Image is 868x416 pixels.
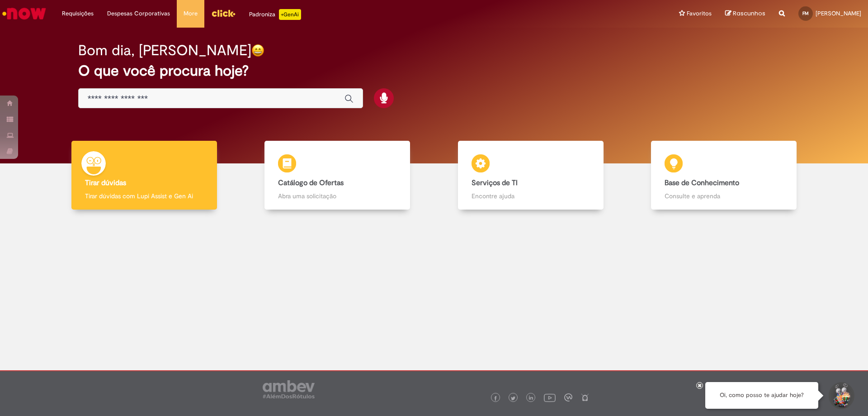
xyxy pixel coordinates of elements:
div: Padroniza [249,9,301,20]
p: +GenAi [279,9,301,20]
span: More [184,9,198,18]
a: Serviços de TI Encontre ajuda [434,141,627,210]
a: Catálogo de Ofertas Abra uma solicitação [241,141,434,210]
p: Consulte e aprenda [665,191,783,201]
img: logo_footer_facebook.png [493,396,498,401]
img: logo_footer_ambev_rotulo_gray.png [263,380,315,398]
span: [PERSON_NAME] [816,10,861,17]
h2: O que você procura hoje? [78,63,790,79]
span: Requisições [62,9,94,18]
button: Iniciar Conversa de Suporte [827,382,854,409]
div: Oi, como posso te ajudar hoje? [705,382,818,409]
span: Rascunhos [733,9,765,18]
img: logo_footer_naosei.png [581,393,589,402]
b: Catálogo de Ofertas [278,178,344,187]
p: Tirar dúvidas com Lupi Assist e Gen Ai [85,191,203,201]
span: Despesas Corporativas [107,9,170,18]
a: Tirar dúvidas Tirar dúvidas com Lupi Assist e Gen Ai [47,141,241,210]
b: Tirar dúvidas [85,178,126,187]
p: Encontre ajuda [472,191,590,201]
b: Base de Conhecimento [665,178,739,187]
b: Serviços de TI [472,178,518,187]
img: logo_footer_workplace.png [564,393,572,402]
img: logo_footer_linkedin.png [529,396,533,401]
img: ServiceNow [1,5,47,23]
a: Rascunhos [725,10,765,18]
span: FM [802,10,809,16]
p: Abra uma solicitação [278,191,396,201]
a: Base de Conhecimento Consulte e aprenda [627,141,821,210]
img: happy-face.png [251,44,264,57]
img: logo_footer_twitter.png [511,396,515,401]
span: Favoritos [687,9,712,18]
img: click_logo_yellow_360x200.png [211,6,236,20]
img: logo_footer_youtube.png [544,392,556,403]
h2: Bom dia, [PERSON_NAME] [78,43,251,58]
